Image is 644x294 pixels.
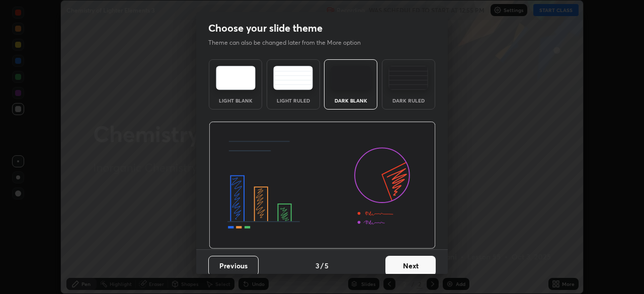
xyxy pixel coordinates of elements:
img: darkTheme.f0cc69e5.svg [331,66,371,90]
img: darkRuledTheme.de295e13.svg [388,66,428,90]
h4: / [320,260,324,271]
div: Dark Ruled [388,98,429,103]
img: lightRuledTheme.5fabf969.svg [273,66,313,90]
button: Previous [208,256,259,276]
button: Next [385,256,436,276]
p: Theme can also be changed later from the More option [208,38,371,47]
div: Light Ruled [273,98,313,103]
div: Light Blank [215,98,256,103]
img: darkThemeBanner.d06ce4a2.svg [209,122,436,249]
h2: Choose your slide theme [208,22,323,35]
div: Dark Blank [331,98,371,103]
img: lightTheme.e5ed3b09.svg [216,66,256,90]
h4: 5 [325,260,329,271]
h4: 3 [315,260,319,271]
